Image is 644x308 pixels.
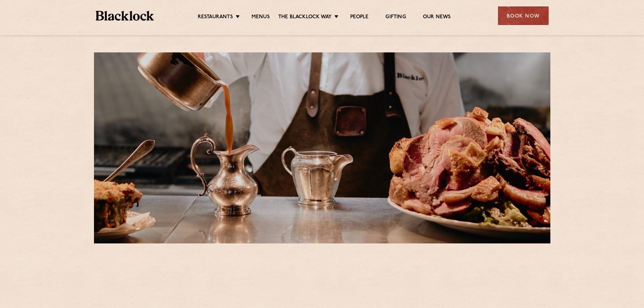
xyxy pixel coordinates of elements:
a: Restaurants [198,14,233,21]
a: People [350,14,368,21]
img: BL_Textured_Logo-footer-cropped.svg [96,11,154,21]
div: Book Now [498,6,549,25]
a: Menus [252,14,270,21]
a: Gifting [385,14,406,21]
a: Our News [423,14,451,21]
a: The Blacklock Way [278,14,332,21]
